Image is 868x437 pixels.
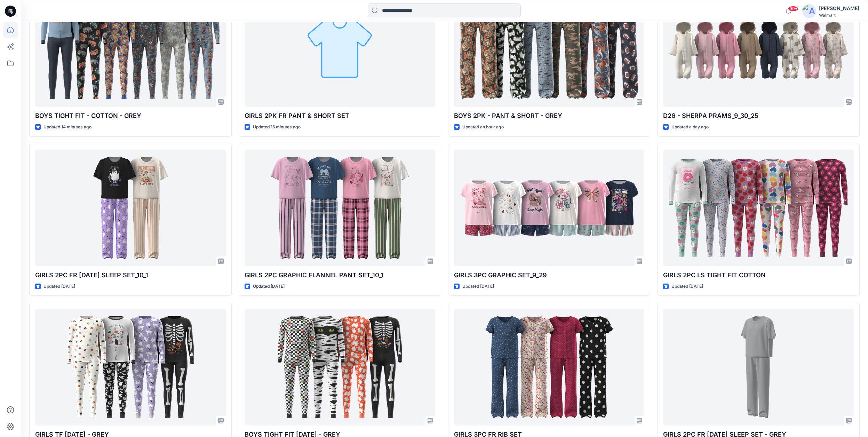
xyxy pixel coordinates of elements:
p: Updated an hour ago [462,124,504,131]
p: BOYS TIGHT FIT - COTTON - GREY [35,111,226,121]
p: Updated [DATE] [671,283,703,290]
div: Walmart [819,13,859,18]
a: GIRLS 3PC GRAPHIC SET_9_29 [454,150,645,266]
p: Updated [DATE] [43,283,75,290]
p: GIRLS 3PC GRAPHIC SET_9_29 [454,270,645,280]
a: GIRLS 3PC FR RIB SET [454,309,645,425]
p: BOYS 2PK - PANT & SHORT - GREY [454,111,645,121]
p: Updated [DATE] [253,283,285,290]
span: 99+ [788,6,798,11]
p: GIRLS 2PC LS TIGHT FIT COTTON [663,270,854,280]
a: BOYS TIGHT FIT HALLOWEEN - GREY [245,309,435,425]
p: Updated 14 minutes ago [43,124,91,131]
p: Updated [DATE] [462,283,494,290]
p: GIRLS 2PC GRAPHIC FLANNEL PANT SET_10_1 [245,270,435,280]
div: [PERSON_NAME] [819,4,859,13]
a: GIRLS 2PC LS TIGHT FIT COTTON [663,150,854,266]
p: Updated a day ago [671,124,709,131]
a: GIRLS TF HALLOWEEN - GREY [35,309,226,425]
p: D26 - SHERPA PRAMS_9_30_25 [663,111,854,121]
p: GIRLS 2PC FR [DATE] SLEEP SET_10_1 [35,270,226,280]
a: GIRLS 2PC GRAPHIC FLANNEL PANT SET_10_1 [245,150,435,266]
a: GIRLS 2PC FR HALLOWEEN SLEEP SET_10_1 [35,150,226,266]
img: avatar [802,4,816,18]
a: GIRLS 2PC FR HALLOWEEN SLEEP SET - GREY [663,309,854,425]
p: Updated 15 minutes ago [253,124,301,131]
p: GIRLS 2PK FR PANT & SHORT SET [245,111,435,121]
